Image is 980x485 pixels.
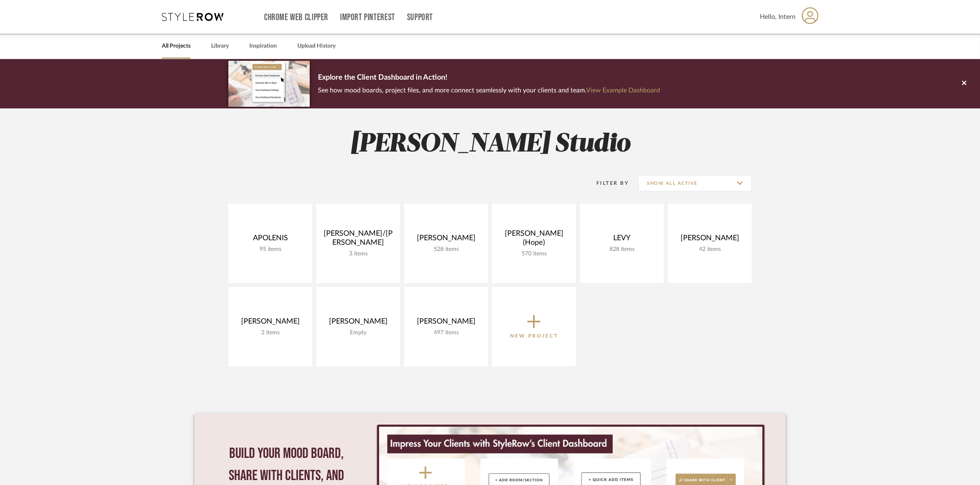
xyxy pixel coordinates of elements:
div: 3 items [323,251,393,257]
img: d5d033c5-7b12-40c2-a960-1ecee1989c38.png [228,61,310,106]
div: [PERSON_NAME] [235,317,306,329]
div: 95 items [235,246,306,253]
h2: [PERSON_NAME] Studio [194,129,786,160]
p: Explore the Client Dashboard in Action! [318,71,660,85]
a: Library [211,41,229,52]
a: Import Pinterest [340,14,395,21]
div: Empty [323,329,393,336]
a: Chrome Web Clipper [264,14,328,21]
div: 2 items [235,329,306,336]
div: Filter By [586,179,629,187]
div: APOLENIS [235,234,306,246]
a: Upload History [297,41,336,52]
a: All Projects [162,41,191,52]
div: 42 items [674,246,745,253]
div: [PERSON_NAME]/[PERSON_NAME] [323,229,393,251]
div: LEVY [587,234,657,246]
a: Support [407,14,433,21]
div: [PERSON_NAME] [323,317,393,329]
div: 570 items [499,251,569,257]
p: See how mood boards, project files, and more connect seamlessly with your clients and team. [318,85,660,96]
div: 528 items [411,246,481,253]
a: View Example Dashboard [586,87,660,94]
div: [PERSON_NAME] [674,234,745,246]
div: [PERSON_NAME] [411,317,481,329]
button: New Project [492,287,576,366]
a: Inspiration [249,41,277,52]
span: Hello, Intern [760,12,796,22]
p: New Project [510,332,558,340]
div: 828 items [587,246,657,253]
div: [PERSON_NAME] [411,234,481,246]
div: [PERSON_NAME] (Hope) [499,229,569,251]
div: 497 items [411,329,481,336]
